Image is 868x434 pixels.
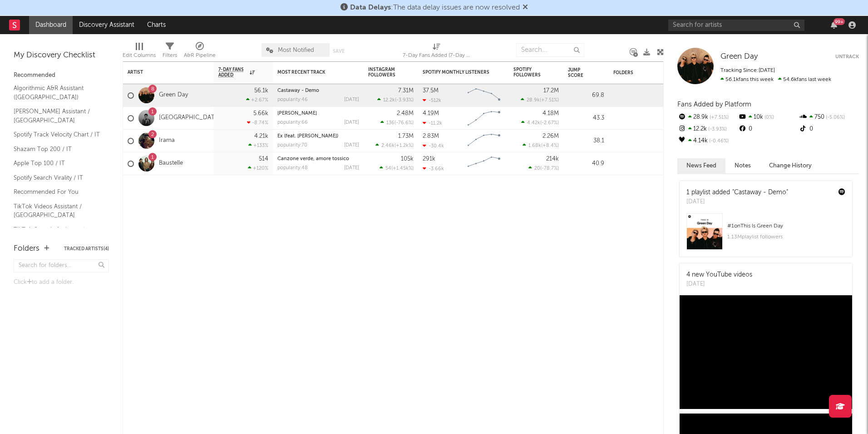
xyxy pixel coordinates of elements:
div: Artist [128,70,196,75]
a: Green Day [159,91,188,99]
div: A&R Pipeline [184,50,216,61]
div: ( ) [380,165,414,171]
div: -3.66k [423,166,444,172]
a: Ex (feat. [PERSON_NAME]) [277,134,338,139]
span: 54 [385,166,391,171]
div: 12.2k [677,123,738,135]
a: Discovery Assistant [73,16,141,34]
div: 4.18M [542,111,559,116]
span: -76.6 % [396,121,412,126]
a: Shazam Top 200 / IT [14,144,100,154]
a: #1onThis Is Green Day1.13Mplaylist followers [680,213,852,257]
div: 291k [423,156,435,162]
span: 136 [386,121,395,126]
span: 28.9k [527,98,540,103]
span: -5.06 % [824,115,845,120]
svg: Chart title [464,107,504,130]
button: 99+ [831,21,837,29]
a: Castaway - Demo [277,88,319,93]
div: 1.13M playlist followers [727,232,845,242]
span: +7.51 % [708,115,729,120]
div: [DATE] [686,197,788,207]
div: 69.8 [568,90,604,101]
button: Tracked Artists(4) [64,247,109,251]
div: 4.19M [423,111,439,116]
a: [PERSON_NAME] [277,111,317,116]
div: 2.26M [542,133,559,139]
a: Spotify Track Velocity Chart / IT [14,130,100,140]
a: Algorithmic A&R Assistant ([GEOGRAPHIC_DATA]) [14,83,100,102]
span: -0.46 % [708,139,729,144]
button: Notes [725,158,760,173]
svg: Chart title [464,152,504,175]
span: 20 [534,166,540,171]
div: popularity: 46 [277,97,308,102]
div: ( ) [377,97,414,103]
span: +1.45k % [393,166,412,171]
a: Canzone verde, amore tossico [277,156,349,161]
div: [DATE] [686,280,752,289]
div: 7-Day Fans Added (7-Day Fans Added) [403,39,471,65]
div: Folders [14,243,39,254]
a: TikTok Videos Assistant / [GEOGRAPHIC_DATA] [14,202,100,220]
span: Most Notified [278,47,314,53]
div: ( ) [521,120,559,126]
svg: Chart title [464,84,504,107]
div: Folders [613,70,681,76]
span: 1.68k [528,143,541,148]
div: Filters [163,39,177,65]
div: Recommended [14,70,109,81]
div: My Discovery Checklist [14,50,109,61]
div: 1 playlist added [686,188,788,197]
svg: Chart title [464,130,504,152]
span: : The data delay issues are now resolved [350,4,520,11]
div: popularity: 48 [277,166,308,171]
a: Dashboard [29,16,73,34]
span: 0 % [763,115,774,120]
div: Ex (feat. Elodie) [277,134,359,139]
div: Spotify Monthly Listeners [423,70,491,75]
div: -30.4k [423,143,444,149]
button: News Feed [677,158,725,173]
div: 4.21k [254,133,268,139]
div: [DATE] [344,120,359,125]
span: +1.2k % [396,143,412,148]
input: Search for artists [668,20,804,31]
div: A&R Pipeline [184,39,216,65]
span: Green Day [720,53,758,61]
button: Save [333,49,345,54]
div: 37.5M [423,88,439,94]
input: Search... [516,43,584,57]
span: -78.7 % [542,166,557,171]
div: Click to add a folder. [14,277,109,288]
div: 750 [799,111,859,123]
div: Filters [163,50,177,61]
div: 40.9 [568,158,604,169]
a: Baustelle [159,160,183,167]
div: ( ) [375,142,414,148]
div: 214k [546,156,559,162]
span: Data Delays [350,4,391,11]
div: 43.3 [568,113,604,124]
div: Most Recent Track [277,70,345,75]
div: ( ) [521,97,559,103]
span: 4.42k [527,121,540,126]
a: TikTok Sounds Assistant / [GEOGRAPHIC_DATA] [14,225,100,243]
a: Green Day [720,52,758,61]
div: popularity: 70 [277,143,307,148]
span: -3.93 % [396,98,412,103]
div: 4 new YouTube videos [686,270,752,280]
div: Edit Columns [123,39,156,65]
a: Irama [159,137,175,145]
div: Canzone verde, amore tossico [277,156,359,161]
div: Instagram Followers [368,67,400,78]
div: ( ) [523,142,559,148]
div: 7-Day Fans Added (7-Day Fans Added) [403,50,471,61]
span: -3.93 % [707,127,727,132]
div: # 1 on This Is Green Day [727,221,845,232]
span: 12.2k [383,98,395,103]
div: 514 [259,156,268,162]
div: +2.67 % [246,97,268,103]
div: 2.83M [423,133,439,139]
div: 99 + [833,18,845,25]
